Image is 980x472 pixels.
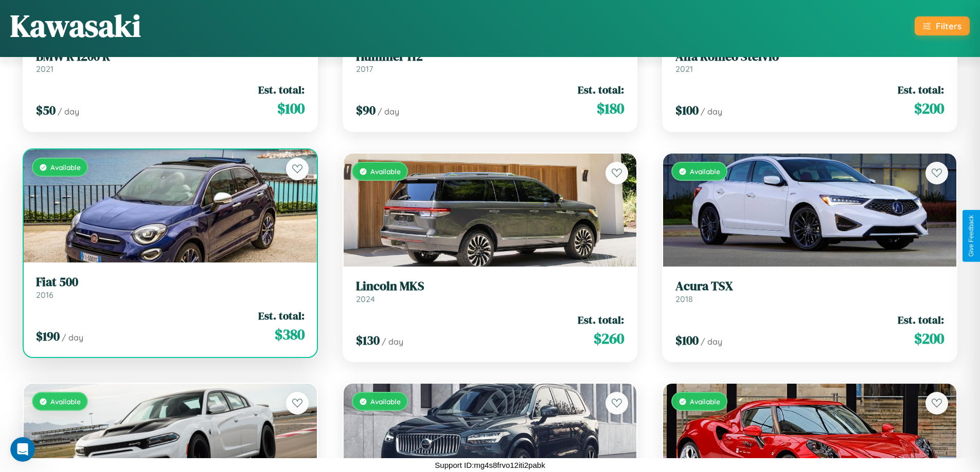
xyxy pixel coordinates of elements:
[690,397,720,406] span: Available
[701,106,722,117] span: / day
[36,290,54,300] span: 2016
[898,82,944,97] span: Est. total:
[675,332,699,349] span: $ 100
[370,167,401,176] span: Available
[356,49,625,74] a: Hummer H22017
[914,98,944,119] span: $ 200
[378,106,399,117] span: / day
[62,332,83,343] span: / day
[435,458,545,472] p: Support ID: mg4s8frvo12iti2pabk
[356,294,375,304] span: 2024
[356,279,625,304] a: Lincoln MKS2024
[675,64,693,74] span: 2021
[968,215,975,257] div: Give Feedback
[258,82,305,97] span: Est. total:
[50,163,81,172] span: Available
[36,275,305,290] h3: Fiat 500
[10,5,141,47] h1: Kawasaki
[258,308,305,323] span: Est. total:
[675,294,693,304] span: 2018
[370,397,401,406] span: Available
[578,82,624,97] span: Est. total:
[594,328,624,349] span: $ 260
[898,312,944,327] span: Est. total:
[597,98,624,119] span: $ 180
[356,64,373,74] span: 2017
[690,167,720,176] span: Available
[275,324,305,345] span: $ 380
[914,328,944,349] span: $ 200
[36,275,305,300] a: Fiat 5002016
[356,102,376,119] span: $ 90
[578,312,624,327] span: Est. total:
[701,336,722,347] span: / day
[675,279,944,294] h3: Acura TSX
[58,106,79,117] span: / day
[675,279,944,304] a: Acura TSX2018
[36,49,305,74] a: BMW R 1200 R2021
[36,328,60,345] span: $ 190
[675,49,944,74] a: Alfa Romeo Stelvio2021
[10,437,35,462] iframe: Intercom live chat
[382,336,403,347] span: / day
[356,279,625,294] h3: Lincoln MKS
[675,102,699,119] span: $ 100
[915,16,970,35] button: Filters
[36,64,54,74] span: 2021
[936,21,961,31] div: Filters
[277,98,305,119] span: $ 100
[36,102,56,119] span: $ 50
[356,332,380,349] span: $ 130
[50,397,81,406] span: Available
